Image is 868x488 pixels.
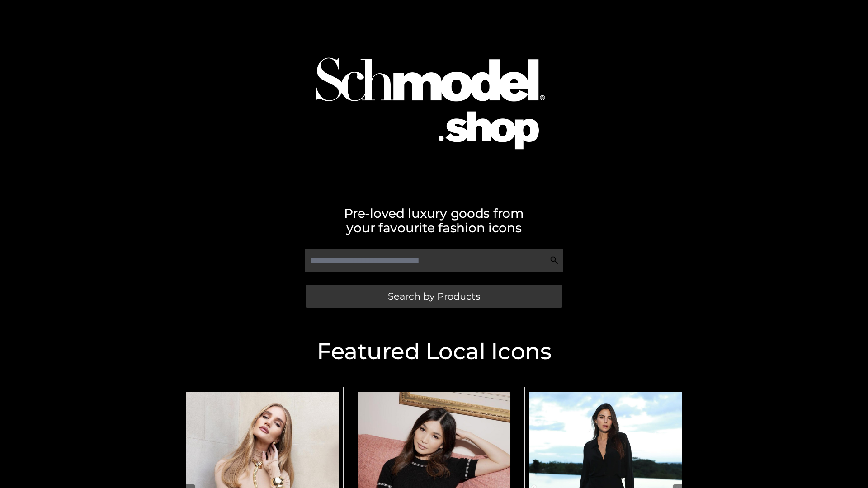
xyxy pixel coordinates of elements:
span: Search by Products [388,291,480,301]
a: Search by Products [306,285,562,308]
h2: Featured Local Icons​ [176,340,692,363]
img: Search Icon [550,256,559,265]
h2: Pre-loved luxury goods from your favourite fashion icons [176,206,692,235]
